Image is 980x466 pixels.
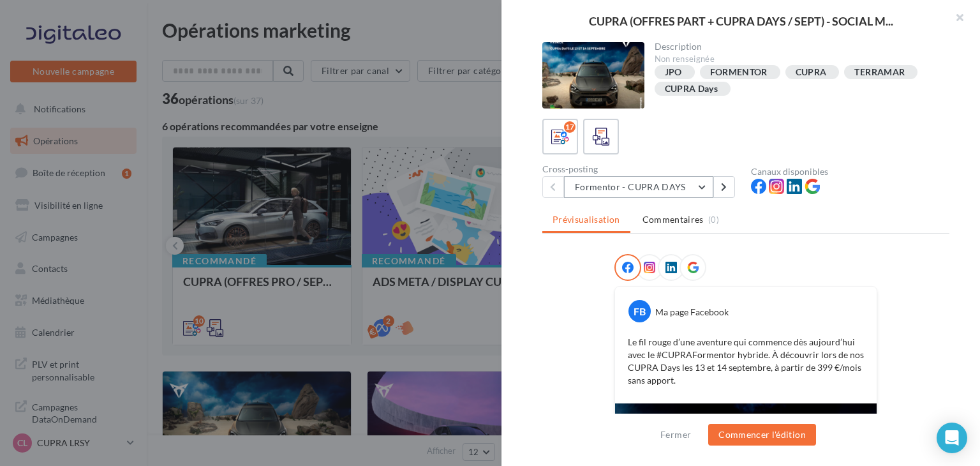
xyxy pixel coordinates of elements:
span: CUPRA (OFFRES PART + CUPRA DAYS / SEPT) - SOCIAL M... [589,15,893,27]
div: FB [628,300,651,322]
div: Non renseignée [655,54,940,65]
div: Cross-posting [542,165,741,174]
div: Canaux disponibles [751,167,949,176]
div: 17 [564,121,575,133]
div: FORMENTOR [710,68,768,77]
button: Commencer l'édition [708,424,816,446]
div: JPO [665,68,682,77]
button: Fermer [655,427,696,442]
div: Ma page Facebook [655,306,729,319]
div: Open Intercom Messenger [937,423,967,453]
div: Description [655,42,940,51]
button: Formentor - CUPRA DAYS [564,176,713,198]
p: Le fil rouge d’une aventure qui commence dès aujourd’hui avec le #CUPRAFormentor hybride. À décou... [628,336,864,387]
span: (0) [708,214,719,225]
span: Commentaires [642,213,704,226]
div: CUPRA Days [665,84,718,94]
div: CUPRA [796,68,827,77]
div: TERRAMAR [854,68,905,77]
